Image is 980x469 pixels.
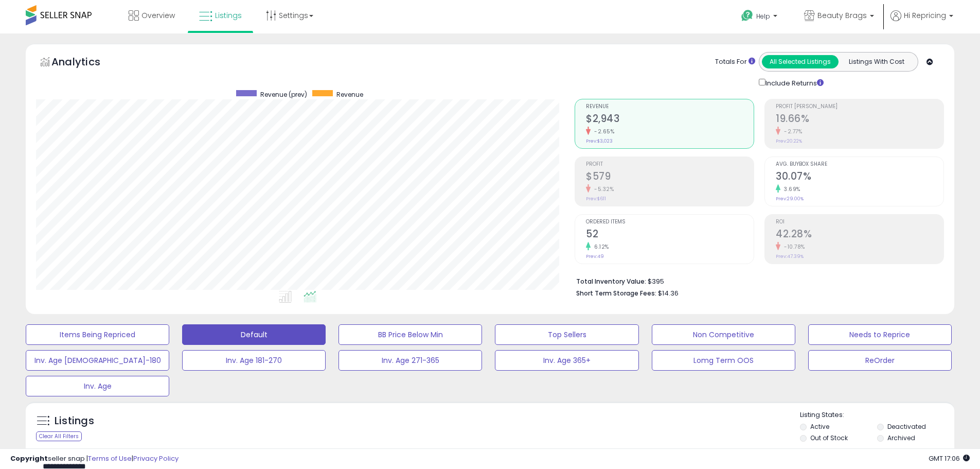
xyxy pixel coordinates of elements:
[808,350,952,371] button: ReOrder
[780,243,805,251] small: -10.78%
[586,138,613,144] small: Prev: $3,023
[715,57,755,67] div: Totals For
[336,90,363,99] span: Revenue
[576,289,656,298] b: Short Term Storage Fees:
[810,433,848,442] label: Out of Stock
[26,324,169,345] button: Items Being Repriced
[338,324,482,345] button: BB Price Below Min
[141,10,175,21] span: Overview
[776,219,943,225] span: ROI
[26,350,169,371] button: Inv. Age [DEMOGRAPHIC_DATA]-180
[652,350,795,371] button: Lomg Term OOS
[751,77,836,89] div: Include Returns
[756,12,770,21] span: Help
[591,185,614,193] small: -5.32%
[338,350,482,371] button: Inv. Age 271-365
[776,196,804,202] small: Prev: 29.00%
[780,185,800,193] small: 3.69%
[586,113,754,127] h2: $2,943
[591,128,614,135] small: -2.65%
[776,162,943,167] span: Avg. Buybox Share
[586,162,754,167] span: Profit
[55,414,94,428] h5: Listings
[776,138,802,144] small: Prev: 20.22%
[762,55,839,68] button: All Selected Listings
[591,243,609,251] small: 6.12%
[26,376,169,396] button: Inv. Age
[586,196,606,202] small: Prev: $611
[887,433,915,442] label: Archived
[586,219,754,225] span: Ordered Items
[776,228,943,242] h2: 42.28%
[776,253,804,259] small: Prev: 47.39%
[652,324,795,345] button: Non Competitive
[215,10,242,21] span: Listings
[586,104,754,110] span: Revenue
[838,55,915,68] button: Listings With Cost
[800,410,954,420] p: Listing States:
[776,113,943,127] h2: 19.66%
[576,274,936,287] li: $395
[776,104,943,110] span: Profit [PERSON_NAME]
[586,253,604,259] small: Prev: 49
[741,9,754,22] i: Get Help
[808,324,952,345] button: Needs to Reprice
[780,128,802,135] small: -2.77%
[586,170,754,184] h2: $579
[260,90,307,99] span: Revenue (prev)
[182,324,326,345] button: Default
[929,454,970,463] span: 2025-08-12 17:06 GMT
[817,10,867,21] span: Beauty Brags
[890,10,953,33] a: Hi Repricing
[133,454,179,463] a: Privacy Policy
[810,422,829,431] label: Active
[51,55,120,72] h5: Analytics
[88,454,132,463] a: Terms of Use
[495,350,638,371] button: Inv. Age 365+
[36,431,82,441] div: Clear All Filters
[586,228,754,242] h2: 52
[733,2,788,33] a: Help
[776,170,943,184] h2: 30.07%
[658,288,679,298] span: $14.36
[182,350,326,371] button: Inv. Age 181-270
[576,277,646,286] b: Total Inventory Value:
[495,324,638,345] button: Top Sellers
[904,10,946,21] span: Hi Repricing
[10,454,179,464] div: seller snap | |
[10,454,48,463] strong: Copyright
[887,422,926,431] label: Deactivated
